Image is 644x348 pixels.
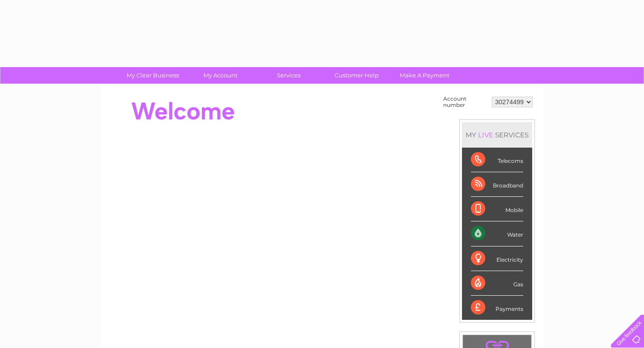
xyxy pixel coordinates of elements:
[476,131,495,139] div: LIVE
[320,67,394,84] a: Customer Help
[388,67,462,84] a: Make A Payment
[471,197,523,221] div: Mobile
[471,221,523,246] div: Water
[471,246,523,271] div: Electricity
[471,172,523,197] div: Broadband
[116,67,190,84] a: My Clear Business
[471,296,523,320] div: Payments
[252,67,326,84] a: Services
[184,67,258,84] a: My Account
[471,271,523,296] div: Gas
[471,148,523,172] div: Telecoms
[462,122,532,148] div: MY SERVICES
[441,93,490,110] td: Account number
